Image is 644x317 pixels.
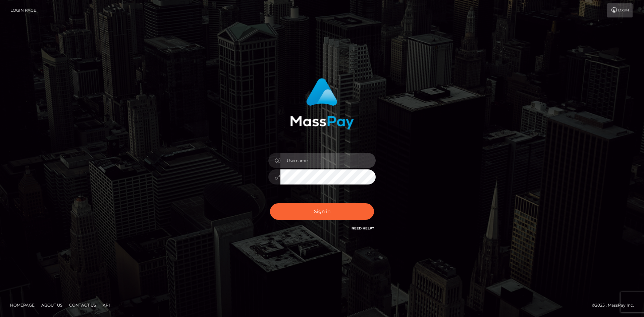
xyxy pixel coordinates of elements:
[270,203,374,220] button: Sign in
[352,226,374,230] a: Need Help?
[7,300,37,310] a: Homepage
[100,300,113,310] a: API
[10,3,36,17] a: Login Page
[592,302,639,309] div: © 2025 , MassPay Inc.
[290,78,354,129] img: MassPay Login
[607,3,633,17] a: Login
[66,300,99,310] a: Contact Us
[280,153,376,168] input: Username...
[39,300,65,310] a: About Us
